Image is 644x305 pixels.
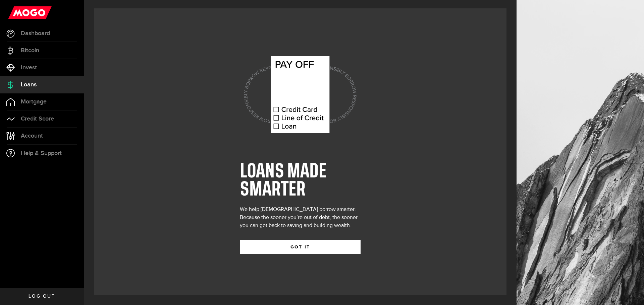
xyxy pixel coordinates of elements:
[21,48,39,54] span: Bitcoin
[29,294,55,299] span: Log out
[21,82,37,88] span: Loans
[21,99,47,105] span: Mortgage
[240,240,361,254] button: GOT IT
[21,65,37,71] span: Invest
[21,150,62,156] span: Help & Support
[240,163,361,199] h1: LOANS MADE SMARTER
[240,206,361,230] div: We help [DEMOGRAPHIC_DATA] borrow smarter. Because the sooner you’re out of debt, the sooner you ...
[21,30,50,36] span: Dashboard
[21,133,43,139] span: Account
[21,116,54,122] span: Credit Score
